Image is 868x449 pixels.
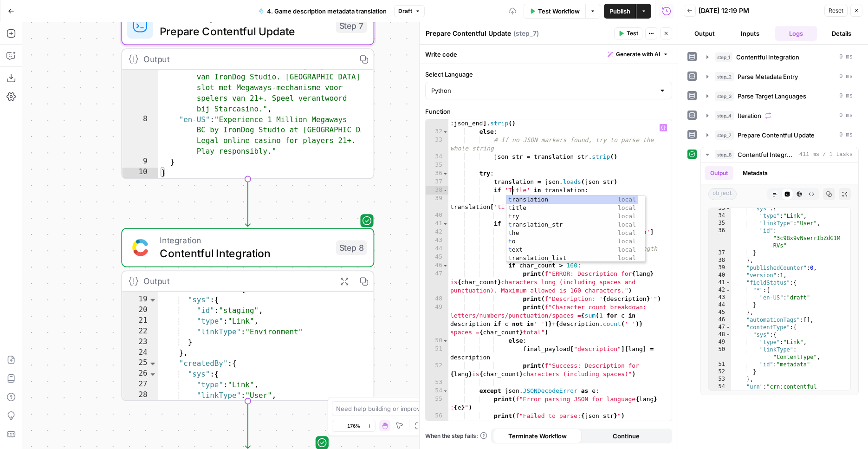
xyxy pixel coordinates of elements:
div: 34 [426,153,448,161]
div: 32 [426,128,448,136]
button: Details [821,26,862,41]
span: Toggle code folding, rows 25 through 31 [148,358,157,369]
span: 0 ms [839,53,853,61]
div: 50 [426,337,448,345]
div: 49 [709,338,731,346]
span: step_1 [715,52,732,62]
div: 57 [426,420,448,429]
div: 45 [426,253,448,261]
div: 47 [709,324,731,331]
div: 41 [709,279,731,286]
div: 42 [709,286,731,294]
div: 37 [426,178,448,186]
div: 26 [122,369,158,380]
button: Draft [394,5,425,17]
div: 49 [426,303,448,337]
span: Prepare Contentful Update [160,23,330,39]
span: Parse Metadata Entry [738,72,798,81]
div: 39 [426,195,448,211]
span: 0 ms [839,72,853,81]
div: 10 [122,168,158,178]
div: 44 [426,245,448,253]
span: 0 ms [839,131,853,139]
span: Contentful Integration [736,52,799,62]
div: 7 [122,61,158,114]
div: 37 [709,249,731,257]
button: Reset [824,5,848,17]
span: Toggle code folding, rows 47 through 53 [725,324,731,331]
span: Draft [398,7,412,15]
g: Edge from step_7 to step_8 [246,179,251,227]
span: Generate with AI [616,50,660,59]
span: Toggle code folding, rows 19 through 23 [148,295,157,306]
a: When the step fails: [425,432,487,440]
span: Prepare Contentful Update [738,130,815,140]
span: Toggle code folding, rows 42 through 44 [725,286,731,294]
div: 8 [122,115,158,157]
span: Toggle code folding, rows 41 through 45 [725,279,731,286]
div: 21 [122,316,158,327]
span: Test [627,29,638,38]
div: 55 [426,395,448,412]
button: Publish [604,4,636,19]
div: 48 [709,331,731,338]
div: Run Code · PythonPrepare Contentful UpdateStep 7Output "nl-BE":"Ontdek 1 Million Megaways BC van ... [121,6,374,179]
span: Toggle code folding, rows 33 through 37 [725,205,731,212]
button: Output [705,166,733,180]
span: step_4 [715,111,734,120]
div: 51 [709,361,731,368]
span: Toggle code folding, rows 38 through 39 [443,186,448,195]
div: 23 [122,338,158,348]
div: 38 [709,257,731,264]
span: Publish [609,7,630,16]
div: 52 [426,362,448,378]
div: 25 [122,358,158,369]
span: step_3 [715,91,734,101]
span: Toggle code folding, rows 36 through 52 [443,169,448,178]
div: 24 [122,348,158,358]
span: object [708,188,737,200]
button: 0 ms [701,89,858,104]
span: Contentful Integration [738,150,796,159]
div: 43 [426,236,448,245]
button: Test [614,27,642,39]
span: Reset [829,7,843,15]
span: Toggle code folding, rows 41 through 52 [443,220,448,228]
g: Edge from step_8 to end [246,401,251,449]
div: 54 [709,383,731,428]
span: Terminate Workflow [508,431,567,441]
span: Toggle code folding, rows 46 through 49 [443,261,448,270]
div: 20 [122,306,158,316]
button: 0 ms [701,128,858,143]
span: 0 ms [839,92,853,100]
span: Continue [613,431,640,441]
div: 9 [122,157,158,168]
div: Output [143,52,349,65]
div: 36 [426,169,448,178]
div: Step 7 [336,18,367,33]
div: 45 [709,309,731,316]
button: Output [684,26,725,41]
img: sdasd.png [132,239,148,256]
input: Python [431,86,655,95]
div: 46 [709,316,731,324]
span: Toggle code folding, rows 32 through 34 [443,128,448,136]
div: 36 [709,227,731,249]
button: Generate with AI [604,48,672,60]
div: 54 [426,387,448,395]
button: 4. Game description metadata translation [253,4,392,19]
div: 39 [709,264,731,272]
span: Toggle code folding, rows 50 through 52 [443,337,448,345]
span: Parse Target Languages [738,91,806,101]
div: 46 [426,261,448,270]
div: 51 [426,345,448,362]
div: 28 [122,390,158,401]
div: Output [143,274,330,287]
button: 411 ms / 1 tasks [701,147,858,162]
span: Contentful Integration [160,245,330,261]
div: 50 [709,346,731,361]
button: Continue [582,429,670,443]
div: 47 [426,270,448,295]
span: step_8 [715,150,734,159]
div: 48 [426,295,448,303]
